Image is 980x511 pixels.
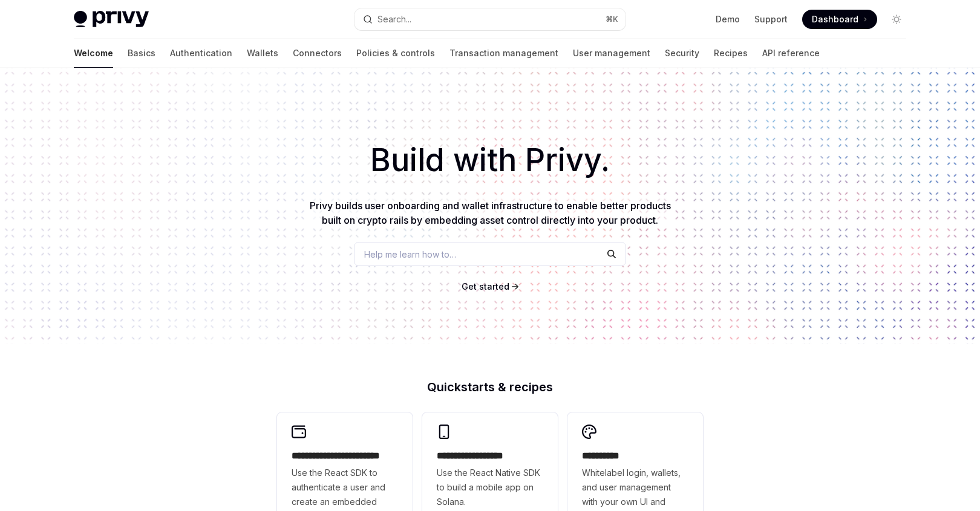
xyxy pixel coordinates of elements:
a: API reference [762,39,820,68]
a: Support [754,13,788,25]
a: User management [573,39,650,68]
img: light logo [74,11,149,28]
h1: Build with Privy. [19,137,961,184]
a: Basics [128,39,155,68]
a: Transaction management [449,39,558,68]
a: Wallets [247,39,278,68]
span: Get started [462,281,509,291]
span: Privy builds user onboarding and wallet infrastructure to enable better products built on crypto ... [310,200,671,226]
button: Toggle dark mode [887,10,906,29]
span: Dashboard [812,13,858,25]
a: Welcome [74,39,113,68]
button: Search...⌘K [354,8,626,30]
span: Use the React Native SDK to build a mobile app on Solana. [437,466,543,509]
a: Demo [716,13,740,25]
a: Connectors [293,39,342,68]
a: Dashboard [802,10,877,29]
a: Recipes [714,39,748,68]
a: Authentication [170,39,232,68]
h2: Quickstarts & recipes [277,381,703,393]
a: Get started [462,281,509,293]
a: Security [665,39,699,68]
a: Policies & controls [356,39,435,68]
span: Help me learn how to… [364,248,456,261]
span: ⌘ K [606,15,618,24]
div: Search... [377,12,411,27]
